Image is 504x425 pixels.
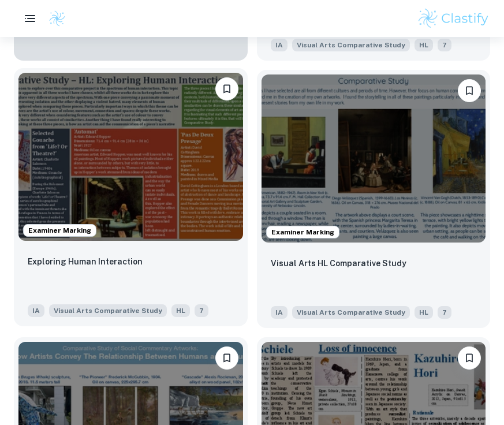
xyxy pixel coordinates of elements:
[171,304,190,317] span: HL
[215,346,238,370] button: Please log in to bookmark exemplars
[42,10,66,27] a: Clastify logo
[415,39,433,51] span: HL
[24,225,96,236] span: Examiner Marking
[417,7,490,30] img: Clastify logo
[292,39,410,51] span: Visual Arts Comparative Study
[271,257,406,270] p: Visual Arts HL Comparative Study
[271,39,288,51] span: IA
[18,73,243,241] img: Visual Arts Comparative Study IA example thumbnail: Exploring Human Interaction
[48,10,66,27] img: Clastify logo
[267,227,339,237] span: Examiner Marking
[14,70,248,328] a: Examiner MarkingPlease log in to bookmark exemplarsExploring Human InteractionIAVisual Arts Compa...
[458,346,481,370] button: Please log in to bookmark exemplars
[271,306,288,319] span: IA
[257,70,491,328] a: Examiner MarkingPlease log in to bookmark exemplarsVisual Arts HL Comparative StudyIAVisual Arts ...
[438,306,451,319] span: 7
[28,304,44,317] span: IA
[458,79,481,102] button: Please log in to bookmark exemplars
[195,304,208,317] span: 7
[438,39,451,51] span: 7
[415,306,433,319] span: HL
[292,306,410,319] span: Visual Arts Comparative Study
[49,304,167,317] span: Visual Arts Comparative Study
[262,74,486,243] img: Visual Arts Comparative Study IA example thumbnail: Visual Arts HL Comparative Study
[28,255,143,268] p: Exploring Human Interaction
[215,77,238,100] button: Please log in to bookmark exemplars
